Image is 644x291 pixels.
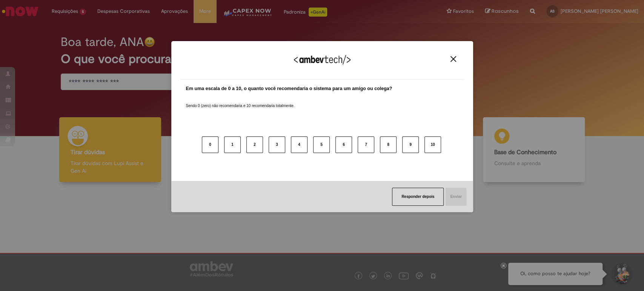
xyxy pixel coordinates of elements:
[380,136,397,153] button: 8
[313,136,330,153] button: 5
[294,55,350,64] img: Logo Ambevtech
[358,136,374,153] button: 7
[186,94,295,109] label: Sendo 0 (zero) não recomendaria e 10 recomendaria totalmente.
[291,136,307,153] button: 4
[186,85,392,92] label: Em uma escala de 0 a 10, o quanto você recomendaria o sistema para um amigo ou colega?
[335,136,352,153] button: 6
[246,136,263,153] button: 2
[450,56,456,62] img: Close
[448,56,458,62] button: Close
[392,188,444,206] button: Responder depois
[402,136,419,153] button: 9
[224,136,241,153] button: 1
[202,136,218,153] button: 0
[424,136,441,153] button: 10
[269,136,285,153] button: 3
